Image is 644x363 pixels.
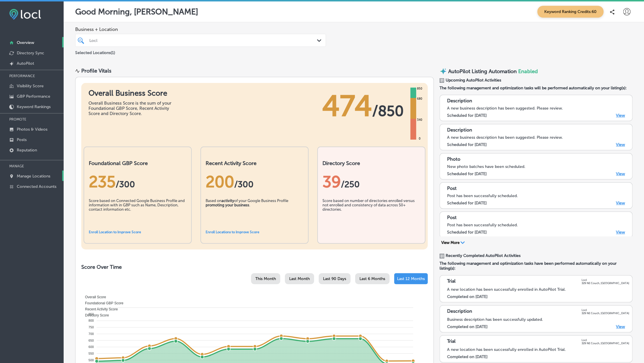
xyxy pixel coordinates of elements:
div: Based on of your Google Business Profile . [206,199,303,227]
span: Enabled [518,68,538,75]
tspan: 600 [88,345,94,349]
div: Profile Vitals [81,68,111,74]
div: Score based on number of directories enrolled versus not enrolled and consistency of data across ... [322,199,420,227]
span: Upcoming AutoPilot Activities [446,78,501,83]
p: Keyword Rankings [17,104,51,109]
label: Completed on [DATE] [447,354,488,359]
p: 329 NE Couch, [GEOGRAPHIC_DATA] [582,312,629,315]
label: Scheduled for [DATE] [447,201,487,205]
p: 329 NE Couch, [GEOGRAPHIC_DATA] [582,342,629,345]
div: 0 [418,136,422,141]
a: View [616,324,625,329]
p: GBP Performance [17,94,50,99]
div: 340 [416,118,423,122]
span: Business + Location [75,27,326,32]
h2: Directory Score [322,160,420,166]
p: Post [447,215,457,220]
p: Locl [582,308,629,312]
b: promoting your business [206,203,249,207]
p: Selected Locations ( 1 ) [75,48,115,55]
p: Manage Locations [17,174,50,179]
p: Photos & Videos [17,127,47,132]
p: Visibility Score [17,84,44,88]
div: 850 [416,86,423,91]
div: A new business description has been suggested. Please review. [447,135,629,140]
div: A new location has been successfully enrolled in AutoPilot Trial. [447,287,629,292]
label: Completed on [DATE] [447,324,488,329]
p: Description [447,127,472,133]
p: Posts [17,137,27,142]
p: Photo [447,156,460,162]
tspan: 800 [88,319,94,322]
p: 329 NE Couch, [GEOGRAPHIC_DATA] [582,281,629,285]
div: 39 [322,172,420,191]
b: activity [222,199,234,203]
label: Scheduled for [DATE] [447,113,487,118]
p: Overview [17,40,34,45]
div: New photo batches have been scheduled. [447,164,629,169]
span: Last 90 Days [323,276,346,281]
p: Description [447,98,472,103]
h2: Recent Activity Score [206,160,303,166]
h2: Score Over Time [81,264,428,270]
a: View [616,113,625,118]
tspan: 550 [88,352,94,355]
div: 680 [416,97,423,101]
div: A new location has been successfully enrolled in AutoPilot Trial. [447,347,629,352]
div: 235 [89,172,187,191]
button: View More [440,240,467,245]
label: Scheduled for [DATE] [447,171,487,176]
h2: Foundational GBP Score [89,160,187,166]
tspan: 500 [88,358,94,362]
span: /250 [341,179,360,190]
span: The following management and optimization tasks have been performed automatically on your listing... [440,261,632,271]
a: Enroll Locations to Improve Score [206,230,259,234]
span: Recent Activity Score [81,307,118,311]
label: Scheduled for [DATE] [447,230,487,235]
p: AutoPilot [17,61,34,66]
p: Good Morning, [PERSON_NAME] [75,7,198,16]
a: View [616,142,625,147]
p: AutoPilot Listing Automation [448,68,517,75]
a: Enroll Location to Improve Score [89,230,141,234]
tspan: 700 [88,332,94,336]
div: 200 [206,172,303,191]
a: View [616,230,625,235]
label: Completed on [DATE] [447,294,488,299]
span: Keyword Ranking Credits: 60 [537,6,604,18]
img: autopilot-icon [440,68,447,75]
tspan: 850 [88,312,94,316]
div: Business description has been successfully updated. [447,317,629,322]
p: Description [447,308,472,315]
span: This Month [255,276,276,281]
div: Score based on Connected Google Business Profile and information with in GBP such as Name, Descri... [89,199,187,227]
div: Post has been successfully scheduled. [447,193,629,198]
p: Trial [447,338,455,345]
p: Reputation [17,148,37,153]
div: Post has been successfully scheduled. [447,223,629,227]
tspan: 750 [88,325,94,329]
label: Scheduled for [DATE] [447,142,487,147]
span: Recently Completed AutoPilot Activities [446,253,521,258]
p: Post [447,186,457,191]
span: Last 6 Months [359,276,385,281]
span: Last Month [289,276,310,281]
span: Directory Score [81,313,109,317]
span: / 300 [116,179,135,190]
span: Overall Score [81,295,106,299]
p: Directory Sync [17,51,44,55]
span: /300 [234,179,254,190]
div: Locl [89,38,318,43]
span: The following management and optimization tasks will be performed automatically on your listing(s): [440,86,632,90]
div: Overall Business Score is the sum of your Foundational GBP Score, Recent Activity Score and Direc... [88,101,175,116]
tspan: 650 [88,338,94,342]
p: Connected Accounts [17,184,56,189]
a: View [616,171,625,176]
div: A new business description has been suggested. Please review. [447,106,629,111]
h1: Overall Business Score [88,89,175,98]
span: Last 12 Months [397,276,425,281]
p: Locl [582,278,629,281]
span: 474 [322,89,372,123]
span: / 850 [372,102,404,120]
p: Locl [582,338,629,342]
